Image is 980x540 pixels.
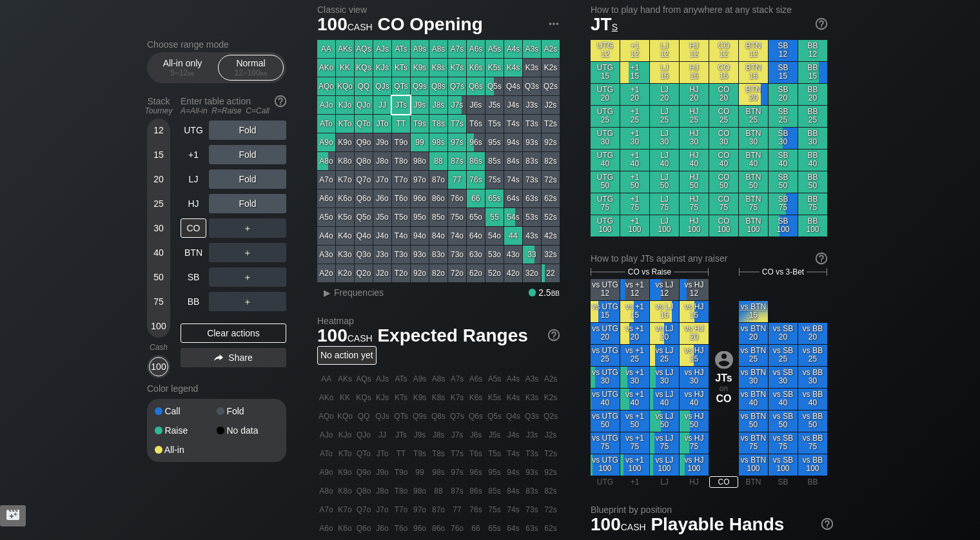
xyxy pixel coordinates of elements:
div: T7o [392,171,410,189]
div: KTo [336,115,354,133]
div: 97s [448,133,466,151]
div: LJ 30 [650,128,679,149]
div: 54o [485,227,504,245]
div: BB 100 [798,215,827,236]
div: HJ 100 [680,215,709,236]
div: Fold [209,145,286,164]
div: A4s [504,40,522,58]
div: 85o [429,208,447,226]
div: 33 [523,246,541,264]
div: SB [181,267,206,287]
div: +1 [181,145,206,164]
h2: Classic view [317,5,560,15]
div: +1 75 [620,193,649,215]
div: 62s [542,189,560,207]
img: help.32db89a4.svg [814,251,828,265]
div: 12 – 100 [224,68,278,77]
div: Q4o [355,227,373,245]
div: +1 25 [620,106,649,127]
div: LJ 40 [650,149,679,171]
div: J2s [542,96,560,114]
div: UTG 75 [591,193,620,215]
div: A=All-in R=Raise C=Call [181,106,286,115]
div: +1 40 [620,149,649,171]
div: K6o [336,189,354,207]
div: HJ [181,194,206,213]
div: 63s [523,189,541,207]
span: bb [188,68,195,77]
div: LJ 75 [650,193,679,215]
div: 83o [429,246,447,264]
div: HJ 30 [680,128,709,149]
div: 92o [411,264,429,282]
div: 64s [504,189,522,207]
div: 5 – 12 [155,68,210,77]
div: K3s [523,59,541,77]
div: J2o [373,264,391,282]
div: 92s [542,133,560,151]
div: 66 [467,189,485,207]
div: CO 50 [709,171,738,193]
div: LJ 15 [650,62,679,83]
h2: How to play hand from anywhere at any stack size [591,5,827,15]
div: A6s [467,40,485,58]
div: 87s [448,152,466,170]
div: K9s [411,59,429,77]
div: 82o [429,264,447,282]
div: Normal [221,55,280,80]
div: 32s [542,246,560,264]
div: KTs [392,59,410,77]
div: J8s [429,96,447,114]
div: A2s [542,40,560,58]
div: A5s [485,40,504,58]
div: 64o [467,227,485,245]
div: J6s [467,96,485,114]
div: AQo [317,77,335,95]
div: T3o [392,246,410,264]
div: T5s [485,115,504,133]
div: Q8s [429,77,447,95]
div: SB 15 [769,62,798,83]
div: +1 15 [620,62,649,83]
div: A2o [317,264,335,282]
div: LJ 50 [650,171,679,193]
div: BTN 30 [739,128,768,149]
div: 95o [411,208,429,226]
div: UTG 15 [591,62,620,83]
div: 73o [448,246,466,264]
div: CO 75 [709,193,738,215]
div: BTN 20 [739,84,768,105]
div: Q5o [355,208,373,226]
div: KJs [373,59,391,77]
div: +1 100 [620,215,649,236]
div: Q8o [355,152,373,170]
div: A9s [411,40,429,58]
img: ellipsis.fd386fe8.svg [547,17,561,31]
div: JTs [392,96,410,114]
div: Q3s [523,77,541,95]
div: CO 30 [709,128,738,149]
div: 30 [149,218,168,238]
div: 94o [411,227,429,245]
div: ＋ [209,267,286,287]
div: No data [217,426,279,435]
img: help.32db89a4.svg [814,17,828,31]
div: HJ 15 [680,62,709,83]
div: BB 75 [798,193,827,215]
div: K4s [504,59,522,77]
div: SB 30 [769,128,798,149]
span: 100 [315,15,375,36]
div: BTN [181,243,206,262]
div: T7s [448,115,466,133]
div: JTo [373,115,391,133]
div: J7o [373,171,391,189]
div: Q2s [542,77,560,95]
div: BTN 50 [739,171,768,193]
span: CO vs 3-Bet [762,267,804,276]
div: BB 30 [798,128,827,149]
div: 100 [149,357,168,376]
div: SB 75 [769,193,798,215]
div: J6o [373,189,391,207]
div: BTN 15 [739,62,768,83]
div: 96s [467,133,485,151]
